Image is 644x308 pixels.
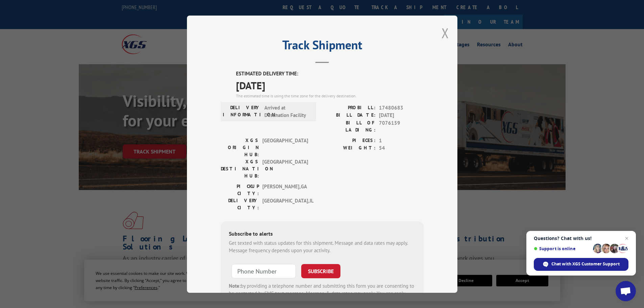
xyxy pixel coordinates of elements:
div: Get texted with status updates for this shipment. Message and data rates may apply. Message frequ... [229,239,415,254]
span: [GEOGRAPHIC_DATA] [262,137,308,158]
span: [GEOGRAPHIC_DATA] , IL [262,197,308,211]
span: [DATE] [379,112,424,119]
label: PICKUP CITY: [221,183,259,197]
label: DELIVERY CITY: [221,197,259,211]
div: Subscribe to alerts [229,229,415,239]
span: [GEOGRAPHIC_DATA] [262,158,308,179]
button: Close modal [442,24,449,42]
div: Chat with XGS Customer Support [534,258,628,271]
label: PIECES: [322,137,376,144]
strong: Note: [229,282,241,289]
span: 17480683 [379,104,424,112]
span: 1 [379,137,424,144]
h2: Track Shipment [221,40,424,53]
button: SUBSCRIBE [301,264,340,278]
input: Phone Number [232,264,296,278]
span: Chat with XGS Customer Support [551,261,620,267]
div: The estimated time is using the time zone for the delivery destination. [236,93,424,99]
label: XGS ORIGIN HUB: [221,137,259,158]
span: [DATE] [236,77,424,93]
label: XGS DESTINATION HUB: [221,158,259,179]
label: BILL OF LADING: [322,119,376,133]
span: Close chat [623,234,631,242]
span: Arrived at Destination Facility [264,104,310,119]
div: Open chat [616,281,636,301]
span: [PERSON_NAME] , GA [262,183,308,197]
label: DELIVERY INFORMATION: [223,104,261,119]
label: BILL DATE: [322,112,376,119]
label: ESTIMATED DELIVERY TIME: [236,70,424,78]
div: by providing a telephone number and submitting this form you are consenting to be contacted by SM... [229,282,415,305]
label: PROBILL: [322,104,376,112]
span: Support is online [534,246,591,251]
span: 54 [379,144,424,152]
label: WEIGHT: [322,144,376,152]
span: 7076159 [379,119,424,133]
span: Questions? Chat with us! [534,236,628,241]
